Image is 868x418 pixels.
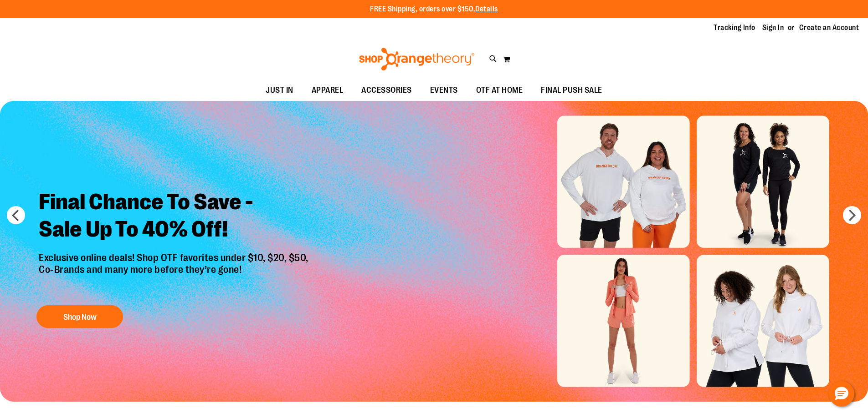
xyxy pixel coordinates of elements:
span: OTF AT HOME [476,80,523,101]
span: EVENTS [430,80,458,101]
a: Sign In [762,23,784,33]
p: FREE Shipping, orders over $150. [370,4,498,15]
img: Shop Orangetheory [358,48,476,71]
button: Shop Now [36,305,123,328]
button: next [843,206,861,224]
p: Exclusive online deals! Shop OTF favorites under $10, $20, $50, Co-Brands and many more before th... [32,252,318,297]
h2: Final Chance To Save - Sale Up To 40% Off! [32,181,318,252]
span: APPAREL [312,80,344,101]
a: Create an Account [799,23,859,33]
button: Hello, have a question? Let’s chat. [829,381,854,407]
span: FINAL PUSH SALE [541,80,602,101]
a: Details [475,5,498,13]
a: APPAREL [303,80,353,101]
span: ACCESSORIES [361,80,412,101]
a: Tracking Info [714,23,755,33]
a: ACCESSORIES [352,80,421,101]
a: EVENTS [421,80,467,101]
span: JUST IN [266,80,293,101]
a: OTF AT HOME [467,80,532,101]
button: prev [7,206,25,224]
a: JUST IN [257,80,303,101]
a: Final Chance To Save -Sale Up To 40% Off! Exclusive online deals! Shop OTF favorites under $10, $... [32,181,318,333]
a: FINAL PUSH SALE [532,80,611,101]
